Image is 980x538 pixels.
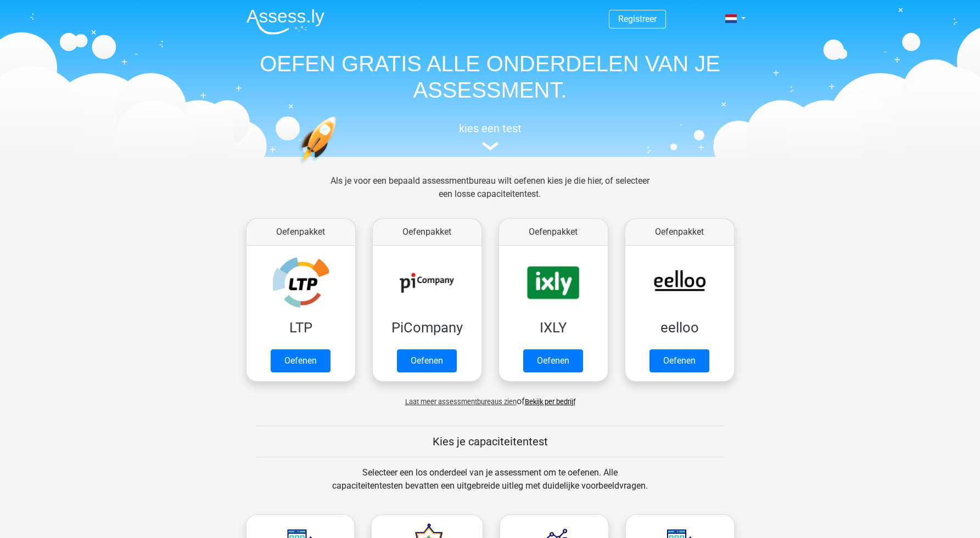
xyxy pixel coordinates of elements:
[523,349,583,372] a: Oefenen
[256,435,725,448] h5: Kies je capaciteitentest
[238,386,743,408] div: of
[298,116,379,216] img: oefenen
[322,174,658,214] div: Als je voor een bepaald assessmentbureau wilt oefenen kies je die hier, of selecteer een losse ca...
[397,349,457,372] a: Oefenen
[322,466,658,506] div: Selecteer een los onderdeel van je assessment om te oefenen. Alle capaciteitentesten bevatten een...
[238,50,743,103] h1: OEFEN GRATIS ALLE ONDERDELEN VAN JE ASSESSMENT.
[618,14,657,24] a: Registreer
[247,9,324,35] img: Assessly
[649,349,709,372] a: Oefenen
[271,349,331,372] a: Oefenen
[238,122,743,151] a: kies een test
[405,398,517,406] span: Laat meer assessmentbureaus zien
[238,122,743,135] h5: kies een test
[482,142,499,150] img: assessment
[525,398,575,406] a: Bekijk per bedrijf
